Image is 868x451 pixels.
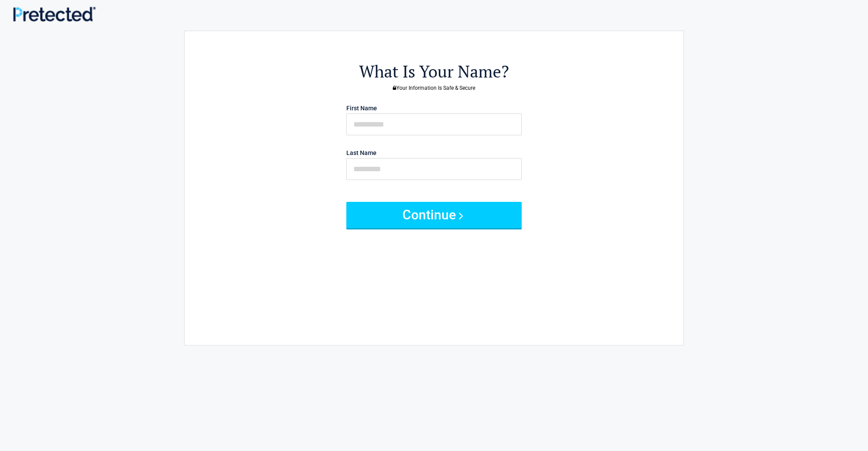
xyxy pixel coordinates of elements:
[13,7,96,21] img: Main Logo
[233,60,635,83] h2: What Is Your Name?
[346,105,377,111] label: First Name
[346,150,377,156] label: Last Name
[233,85,635,91] h3: Your Information Is Safe & Secure
[346,202,522,228] button: Continue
